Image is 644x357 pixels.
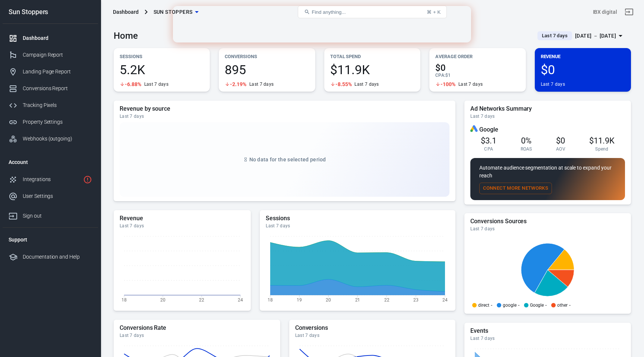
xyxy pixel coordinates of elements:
[3,47,98,63] a: Campaign Report
[225,53,309,60] p: Conversions
[23,85,92,92] div: Conversions Report
[556,136,565,145] span: $0
[575,31,616,41] div: [DATE] － [DATE]
[120,332,274,338] div: Last 7 days
[297,297,302,302] tspan: 19
[442,297,448,302] tspan: 24
[470,335,625,341] div: Last 7 days
[230,82,246,87] span: -2.19%
[268,297,273,302] tspan: 18
[470,226,625,232] div: Last 7 days
[470,113,625,119] div: Last 7 days
[539,32,571,40] span: Last 7 days
[120,63,204,76] span: 5.2K
[620,3,638,21] a: Sign out
[479,164,616,180] p: Automate audience segmentation at scale to expand your reach
[541,63,625,76] span: $0
[3,30,98,47] a: Dashboard
[330,53,414,60] p: Total Spend
[491,303,492,307] span: -
[503,303,517,307] p: google
[23,68,92,76] div: Landing Page Report
[470,218,625,225] h5: Conversions Sources
[556,146,565,152] span: AOV
[3,130,98,147] a: Webhooks (outgoing)
[266,223,449,229] div: Last 7 days
[355,297,360,302] tspan: 21
[23,118,92,126] div: Property Settings
[530,303,544,307] p: Google
[545,303,547,307] span: -
[120,105,449,113] h5: Revenue by source
[83,175,92,184] svg: 10 networks not verified yet
[120,113,449,119] div: Last 7 days
[531,30,631,42] button: Last 7 days[DATE] － [DATE]
[569,303,571,307] span: -
[3,9,98,15] div: Sun Stoppers
[173,6,471,42] iframe: Intercom live chat banner
[330,63,414,76] span: $11.9K
[298,6,447,18] button: Find anything...⌘ + K
[479,183,552,194] button: Connect More Networks
[557,303,568,307] p: other
[23,135,92,143] div: Webhooks (outgoing)
[120,324,274,332] h5: Conversions Rate
[114,31,138,41] h3: Home
[125,82,141,87] span: -6.88%
[120,215,245,222] h5: Revenue
[23,34,92,42] div: Dashboard
[326,297,331,302] tspan: 20
[3,114,98,130] a: Property Settings
[120,223,245,229] div: Last 7 days
[225,63,309,76] span: 895
[23,176,80,183] div: Integrations
[445,73,451,78] span: $1
[144,81,168,87] div: Last 7 days
[23,253,92,261] div: Documentation and Help
[441,82,455,87] span: -100%
[266,215,449,222] h5: Sessions
[593,8,617,16] div: Account id: 0Xec8Toj
[3,188,98,205] a: User Settings
[589,136,615,145] span: $11.9K
[154,7,193,17] span: Sun Stoppers
[160,297,165,302] tspan: 20
[113,8,139,16] div: Dashboard
[23,51,92,59] div: Campaign Report
[484,146,493,152] span: CPA
[3,171,98,188] a: Integrations
[3,205,98,224] a: Sign out
[435,53,520,60] p: Average Order
[3,80,98,97] a: Conversions Report
[541,53,625,60] p: Revenue
[470,125,478,134] div: Google Ads
[470,105,625,113] h5: Ad Networks Summary
[384,297,389,302] tspan: 22
[3,231,98,249] li: Support
[354,81,379,87] div: Last 7 days
[23,212,92,220] div: Sign out
[295,324,450,332] h5: Conversions
[435,73,445,78] span: CPA :
[518,303,520,307] span: -
[3,63,98,80] a: Landing Page Report
[335,82,352,87] span: -8.55%
[23,101,92,109] div: Tracking Pixels
[238,297,243,302] tspan: 24
[470,125,625,134] div: Google
[435,63,520,72] span: $0
[521,146,532,152] span: ROAS
[295,332,450,338] div: Last 7 days
[619,320,637,338] iframe: Intercom live chat
[151,5,202,19] button: Sun Stoppers
[121,297,127,302] tspan: 18
[481,136,496,145] span: $3.1
[3,153,98,171] li: Account
[478,303,489,307] p: direct
[249,157,326,162] span: No data for the selected period
[249,81,274,87] div: Last 7 days
[120,53,204,60] p: Sessions
[541,81,565,87] div: Last 7 days
[23,192,92,200] div: User Settings
[521,136,531,145] span: 0%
